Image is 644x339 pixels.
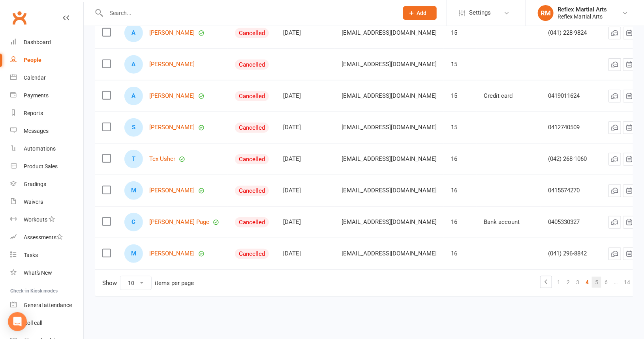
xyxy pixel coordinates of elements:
span: [EMAIL_ADDRESS][DOMAIN_NAME] [342,25,437,40]
a: [PERSON_NAME] [149,93,195,99]
span: [EMAIL_ADDRESS][DOMAIN_NAME] [342,120,437,135]
div: (041) 296-8842 [548,250,594,257]
div: Tasks [24,252,38,258]
div: 16 [451,219,469,225]
div: items per page [155,280,194,287]
div: Cancelled [235,91,269,101]
div: [DATE] [283,250,327,257]
a: … [611,277,621,288]
a: People [10,51,83,69]
div: Cancelled [235,186,269,196]
div: Reflex Martial Arts [558,6,607,13]
div: (041) 228-9824 [548,30,594,36]
a: 2 [563,277,573,288]
a: Product Sales [10,158,83,175]
div: Open Intercom Messenger [8,312,27,331]
div: RM [538,5,554,21]
a: [PERSON_NAME] [149,187,195,194]
a: [PERSON_NAME] [149,250,195,257]
div: Show [102,276,194,290]
div: 15 [451,61,469,68]
a: [PERSON_NAME] Page [149,219,209,225]
span: [EMAIL_ADDRESS][DOMAIN_NAME] [342,151,437,166]
a: 3 [573,277,582,288]
div: Manoli [124,244,143,263]
a: [PERSON_NAME] [149,30,195,36]
div: Cancelled [235,154,269,164]
div: General attendance [24,302,72,308]
div: Roll call [24,320,42,326]
a: Automations [10,140,83,158]
div: [DATE] [283,30,327,36]
div: Aidan [124,55,143,74]
div: Dashboard [24,39,51,45]
a: 14 [621,277,633,288]
span: [EMAIL_ADDRESS][DOMAIN_NAME] [342,214,437,229]
div: Cancelled [235,28,269,38]
a: Roll call [10,314,83,332]
div: 15 [451,93,469,99]
a: Assessments [10,229,83,246]
div: Gradings [24,181,46,187]
div: Messages [24,128,49,134]
a: Payments [10,87,83,104]
a: Messages [10,122,83,140]
div: Workouts [24,216,47,223]
div: Automations [24,145,56,152]
button: Add [403,6,437,20]
div: Cancelled [235,60,269,70]
div: Payments [24,92,49,99]
div: Reports [24,110,43,116]
span: [EMAIL_ADDRESS][DOMAIN_NAME] [342,246,437,261]
div: 0419011624 [548,93,594,99]
a: 6 [601,277,611,288]
span: Settings [469,4,491,22]
div: [DATE] [283,93,327,99]
div: Calendar [24,75,46,81]
div: 0415574270 [548,187,594,194]
div: Adam [124,24,143,42]
a: 4 [582,277,592,288]
a: Dashboard [10,34,83,51]
a: 5 [592,277,601,288]
div: Mayana [124,181,143,200]
div: What's New [24,270,52,276]
a: Tasks [10,246,83,264]
span: [EMAIL_ADDRESS][DOMAIN_NAME] [342,183,437,198]
div: Cohan [124,213,143,231]
a: Reports [10,104,83,122]
input: Search... [104,7,393,19]
a: What's New [10,264,83,282]
div: [DATE] [283,187,327,194]
div: 15 [451,124,469,131]
span: Add [417,10,427,16]
div: Credit card [484,93,534,99]
div: Tex [124,150,143,168]
div: [DATE] [283,156,327,162]
div: 15 [451,30,469,36]
div: Reflex Martial Arts [558,13,607,20]
div: Cancelled [235,217,269,227]
div: 0412740509 [548,124,594,131]
div: Cancelled [235,123,269,133]
div: 0405330327 [548,219,594,225]
div: [DATE] [283,124,327,131]
span: [EMAIL_ADDRESS][DOMAIN_NAME] [342,88,437,103]
a: General attendance kiosk mode [10,296,83,314]
div: 16 [451,250,469,257]
a: Tex Usher [149,156,175,162]
a: [PERSON_NAME] [149,61,195,68]
span: [EMAIL_ADDRESS][DOMAIN_NAME] [342,57,437,72]
div: Bank account [484,219,534,225]
a: Clubworx [9,8,29,28]
a: Calendar [10,69,83,87]
div: Assessments [24,234,63,240]
div: [DATE] [283,219,327,225]
div: Waivers [24,199,43,205]
a: Waivers [10,193,83,211]
div: People [24,57,41,63]
div: Product Sales [24,163,58,169]
div: Samuel [124,118,143,137]
a: Gradings [10,175,83,193]
a: [PERSON_NAME] [149,124,195,131]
